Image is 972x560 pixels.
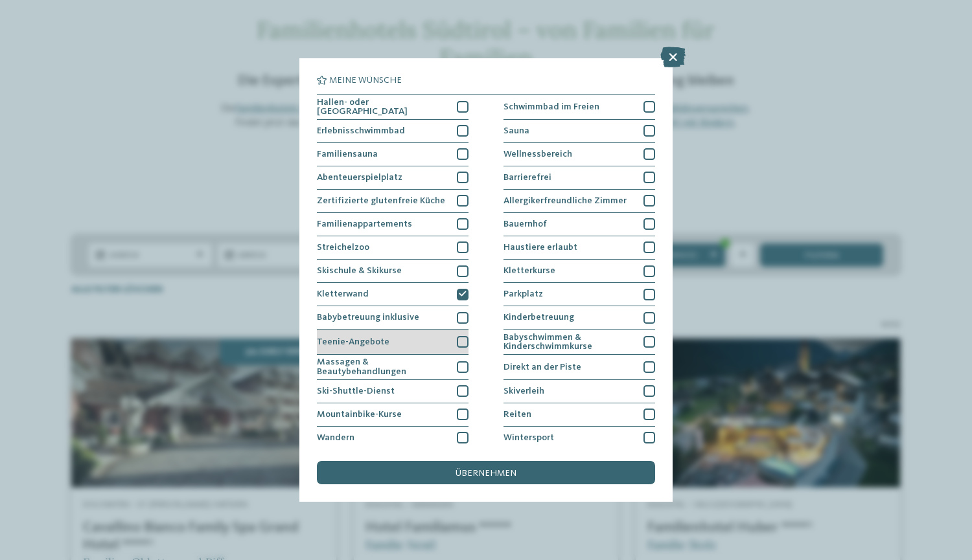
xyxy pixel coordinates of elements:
span: Direkt an der Piste [503,363,581,372]
span: Abenteuerspielplatz [317,173,402,182]
span: Schwimmbad im Freien [503,102,599,111]
span: Barrierefrei [503,173,551,182]
span: Skiverleih [503,386,544,396]
span: Zertifizierte glutenfreie Küche [317,196,445,205]
span: Familienappartements [317,219,412,229]
span: Haustiere erlaubt [503,243,577,252]
span: Wellnessbereich [503,150,572,159]
span: Bauernhof [503,219,547,229]
span: Hallen- oder [GEOGRAPHIC_DATA] [317,98,448,117]
span: Meine Wünsche [329,76,402,85]
span: Familiensauna [317,150,378,159]
span: Allergikerfreundliche Zimmer [503,196,627,205]
span: Kletterkurse [503,266,555,275]
span: Teenie-Angebote [317,337,389,346]
span: Wintersport [503,433,554,442]
span: Kletterwand [317,289,369,298]
span: Kinderbetreuung [503,313,574,322]
span: Massagen & Beautybehandlungen [317,357,448,376]
span: Mountainbike-Kurse [317,410,402,419]
span: Streichelzoo [317,243,369,252]
span: Erlebnisschwimmbad [317,126,405,135]
span: Skischule & Skikurse [317,266,402,275]
span: Babyschwimmen & Kinderschwimmkurse [503,333,635,352]
span: Parkplatz [503,289,543,298]
span: Babybetreuung inklusive [317,313,419,322]
span: übernehmen [456,469,516,478]
span: Sauna [503,126,529,135]
span: Reiten [503,410,531,419]
span: Wandern [317,433,354,442]
span: Ski-Shuttle-Dienst [317,386,395,396]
